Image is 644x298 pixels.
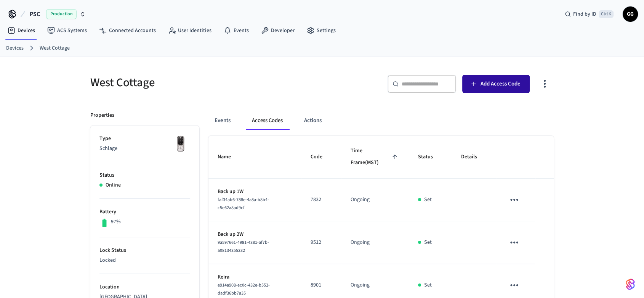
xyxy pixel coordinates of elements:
a: ACS Systems [41,24,93,37]
span: Ctrl K [599,10,614,18]
p: Battery [99,208,190,216]
span: e914a908-ec0c-432e-b552-dadf36bb7a35 [218,282,270,296]
a: Settings [301,24,342,37]
img: SeamLogoGradient.69752ec5.svg [626,278,635,290]
h5: West Cottage [90,75,317,90]
a: West Cottage [40,44,70,52]
p: Online [106,181,121,189]
p: Type [99,135,190,143]
button: Events [208,111,237,130]
div: Find by IDCtrl K [559,7,620,21]
p: Schlage [99,145,190,153]
span: Production [46,9,77,19]
p: 9512 [311,238,332,246]
div: ant example [208,111,554,130]
span: Details [461,151,487,163]
span: Name [218,151,241,163]
p: Location [99,283,190,291]
span: faf34ab6-788e-4a8a-b8b4-c5e62a8ad9cf [218,197,269,211]
p: 97% [111,218,121,226]
p: 8901 [311,281,332,289]
p: 7832 [311,196,332,204]
span: Add Access Code [481,79,521,89]
button: Add Access Code [462,75,530,93]
a: User Identities [162,24,218,37]
p: Lock Status [99,246,190,255]
button: Actions [298,111,328,130]
span: GG [623,7,637,21]
p: Set [424,238,432,246]
p: Properties [90,111,114,119]
p: Back up 2W [218,230,292,238]
a: Connected Accounts [93,24,162,37]
td: Ongoing [341,179,409,221]
p: Set [424,281,432,289]
p: Back up 1W [218,188,292,196]
a: Devices [6,44,24,52]
a: Developer [255,24,301,37]
span: PSC [30,10,40,19]
a: Events [218,24,255,37]
button: Access Codes [246,111,289,130]
p: Keira [218,273,292,281]
span: Time Frame(MST) [351,145,400,169]
td: Ongoing [341,221,409,264]
span: Status [418,151,443,163]
p: Status [99,171,190,179]
img: Yale Assure Touchscreen Wifi Smart Lock, Satin Nickel, Front [171,135,190,154]
p: Set [424,196,432,204]
span: 9a597661-4981-4381-af7b-a08134355232 [218,239,269,254]
span: Code [311,151,332,163]
a: Devices [2,24,41,37]
p: Locked [99,256,190,264]
span: Find by ID [573,10,596,18]
button: GG [623,6,638,22]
